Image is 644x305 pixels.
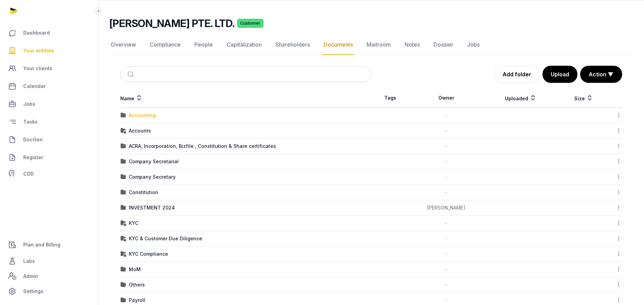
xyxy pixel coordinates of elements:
div: Company Secretary [129,174,176,180]
button: Action ▼ [580,66,622,82]
a: Shareholders [274,35,311,55]
div: KYC [129,220,138,227]
div: KYC & Customer Due Diligence [129,235,202,242]
td: - [409,154,483,169]
div: Company Secretarial [129,158,179,165]
a: Plan and Billing [5,237,93,253]
a: Settings [5,283,93,300]
a: Calendar [5,78,93,94]
img: folder-locked-icon.svg [121,220,126,226]
div: Accounts [129,127,151,134]
th: Uploaded [483,88,558,108]
div: Others [129,281,145,288]
h2: [PERSON_NAME] PTE. LTD. [109,17,234,29]
td: - [409,216,483,231]
span: Plan and Billing [23,241,60,249]
td: - [409,262,483,277]
a: People [193,35,214,55]
a: Labs [5,253,93,269]
span: Customer [237,19,263,28]
a: Mailroom [365,35,392,55]
td: - [409,108,483,123]
div: Payroll [129,297,145,304]
nav: Tabs [109,35,633,55]
a: Dossier [432,35,455,55]
span: CDD [23,170,34,178]
th: Size [558,88,609,108]
img: folder.svg [121,297,126,303]
img: folder-locked-icon.svg [121,128,126,134]
a: Tasks [5,114,93,130]
a: Add folder [494,66,540,83]
img: folder.svg [121,190,126,195]
img: folder.svg [121,143,126,149]
th: Owner [409,88,483,108]
img: folder.svg [121,113,126,118]
a: Your clients [5,60,93,77]
th: Name [120,88,371,108]
a: Register [5,149,93,166]
span: Dashboard [23,29,50,37]
td: [PERSON_NAME] [409,200,483,216]
a: Capitalization [225,35,263,55]
div: KYC Compliance [129,251,168,257]
span: Register [23,153,43,162]
button: Submit [123,67,139,82]
a: Compliance [148,35,182,55]
a: Notes [403,35,421,55]
td: - [409,123,483,139]
span: Your entities [23,47,54,55]
div: Constitution [129,189,158,196]
div: INVESTMENT 2024 [129,204,175,211]
td: - [409,246,483,262]
a: DocGen [5,131,93,148]
span: Jobs [23,100,35,108]
img: folder.svg [121,205,126,211]
a: Jobs [466,35,481,55]
td: - [409,277,483,293]
span: DocGen [23,136,43,144]
button: Upload [543,66,577,83]
a: Dashboard [5,25,93,41]
span: Settings [23,287,43,295]
td: - [409,169,483,185]
div: ACRA, Incorporation, Bizfile , Constitution & Share certificates [129,143,276,150]
td: - [409,139,483,154]
img: folder.svg [121,174,126,180]
td: - [409,231,483,246]
a: Documents [322,35,354,55]
td: - [409,185,483,200]
a: Jobs [5,96,93,112]
img: folder-locked-icon.svg [121,251,126,257]
img: folder-locked-icon.svg [121,236,126,241]
img: folder.svg [121,267,126,272]
div: MoM [129,266,141,273]
span: Your clients [23,64,52,73]
img: folder.svg [121,282,126,288]
img: folder.svg [121,159,126,164]
div: Accounting [129,112,156,119]
span: Admin [23,272,38,280]
a: Overview [109,35,137,55]
span: Tasks [23,118,38,126]
span: Calendar [23,82,46,90]
a: CDD [5,167,93,181]
span: Labs [23,257,35,265]
th: Tags [371,88,410,108]
a: Your entities [5,42,93,59]
a: Admin [5,269,93,283]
